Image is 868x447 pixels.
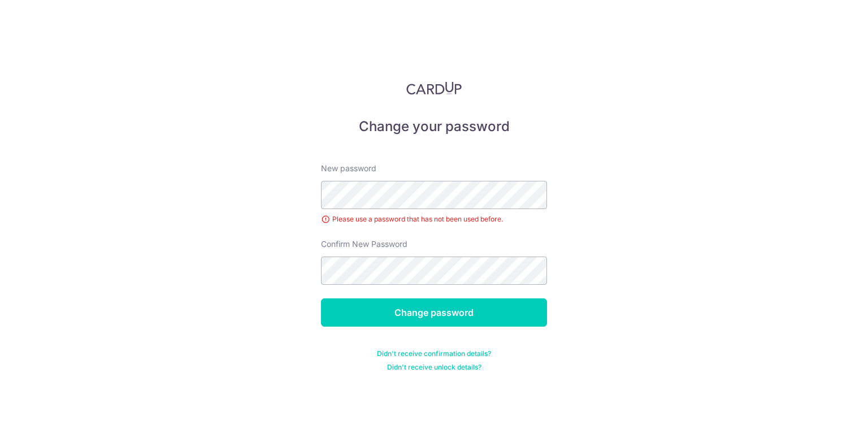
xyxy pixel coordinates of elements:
a: Didn't receive confirmation details? [377,349,491,358]
div: Please use a password that has not been used before. [321,214,547,225]
img: CardUp Logo [406,81,462,95]
label: Confirm New Password [321,238,407,250]
input: Change password [321,298,547,327]
a: Didn't receive unlock details? [387,363,481,372]
label: New password [321,163,376,174]
h5: Change your password [321,118,547,136]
